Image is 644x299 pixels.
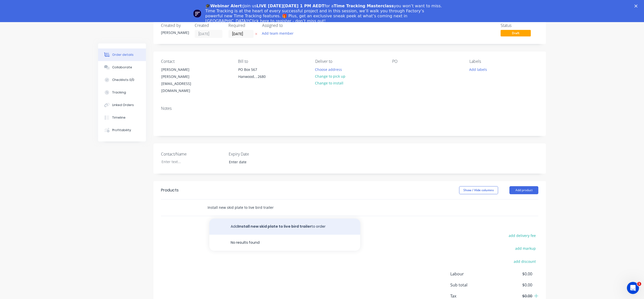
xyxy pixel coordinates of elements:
div: Products [161,187,179,193]
button: Tracking [98,86,146,99]
span: Labour [450,271,495,277]
button: Add team member [262,30,296,37]
button: Choose address [312,66,345,73]
div: [PERSON_NAME][PERSON_NAME][EMAIL_ADDRESS][DOMAIN_NAME] [157,66,207,94]
div: PO [392,59,461,64]
div: Contact [161,59,230,64]
span: $0.00 [495,271,532,277]
button: Add team member [259,30,296,37]
b: LIVE [DATE][DATE] 1 PM AEDT [257,4,325,8]
span: 1 [637,282,641,286]
button: Add product [509,186,538,194]
button: Show / Hide columns [459,186,498,194]
div: Timeline [112,115,126,120]
div: Hanwood, , 2680 [238,73,280,80]
iframe: Intercom live chat [627,282,639,294]
div: [PERSON_NAME] [161,66,203,73]
div: Linked Orders [112,103,134,107]
button: Collaborate [98,61,146,74]
b: Time Tracking Masterclass [334,4,394,8]
div: [PERSON_NAME] [161,30,189,35]
div: Tracking [112,90,126,95]
button: Checklists 0/0 [98,74,146,86]
span: Draft [501,30,531,36]
div: Bill to [238,59,307,64]
button: Add labels [466,66,490,73]
b: 🎓Webinar Alert: [205,4,243,8]
label: Expiry Date [229,151,292,157]
div: Created by [161,23,189,28]
button: add markup [512,245,538,252]
div: Join us for a you won’t want to miss. Time Tracking is at the heart of every successful project a... [205,4,443,24]
div: Close [634,5,639,8]
img: Profile image for Team [193,10,201,18]
div: PO Box 567 [238,66,280,73]
button: Change to pick up [312,73,348,80]
div: Required [228,23,256,28]
button: Change to install [312,80,346,86]
div: Notes [161,106,538,111]
div: Collaborate [112,65,132,70]
span: $0.00 [495,293,532,299]
div: Status [501,23,538,28]
span: Tax [450,293,495,299]
div: PO Box 567Hanwood, , 2680 [234,66,284,82]
div: Order details [112,53,134,57]
div: Labels [469,59,538,64]
button: add delivery fee [506,232,538,239]
div: Checklists 0/0 [112,78,134,82]
div: Assigned to [262,23,312,28]
span: $0.00 [495,282,532,288]
button: Timeline [98,111,146,124]
div: [PERSON_NAME][EMAIL_ADDRESS][DOMAIN_NAME] [161,73,203,94]
button: add discount [511,258,538,265]
button: AddInstall new skid plate to live bird trailerto order [209,219,360,235]
label: Contact/Name [161,151,224,157]
button: Linked Orders [98,99,146,111]
a: Click here to register - don’t miss out! [249,19,326,23]
button: Order details [98,48,146,61]
input: Start typing to add a product... [207,203,308,213]
div: Created [195,23,222,28]
div: Profitability [112,128,131,132]
div: Deliver to [315,59,384,64]
input: Enter date [225,158,288,166]
button: Profitability [98,124,146,136]
span: Sub total [450,282,495,288]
